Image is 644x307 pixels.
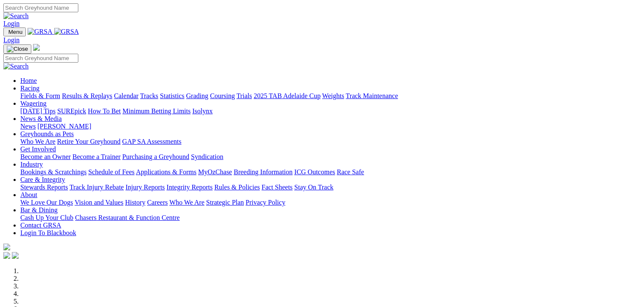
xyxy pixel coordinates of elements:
div: Wagering [20,107,641,115]
a: Coursing [210,92,235,99]
a: Race Safe [337,168,364,175]
a: Racing [20,85,39,92]
a: Privacy Policy [246,199,285,206]
div: Greyhounds as Pets [20,138,641,145]
input: Search [3,3,78,12]
div: Care & Integrity [20,184,641,191]
a: How To Bet [88,107,121,115]
a: Breeding Information [234,168,293,175]
a: About [20,191,37,198]
a: Who We Are [169,199,205,206]
a: Cash Up Your Club [20,214,73,221]
a: Tracks [140,92,158,99]
a: Strategic Plan [206,199,244,206]
a: Wagering [20,100,47,107]
a: [PERSON_NAME] [37,123,91,130]
a: Stay On Track [294,184,333,191]
a: Bookings & Scratchings [20,168,86,175]
a: Contact GRSA [20,222,61,229]
a: Applications & Forms [136,168,196,175]
a: We Love Our Dogs [20,199,73,206]
button: Toggle navigation [3,44,31,54]
a: Minimum Betting Limits [122,107,191,115]
a: Login To Blackbook [20,229,76,236]
a: Purchasing a Greyhound [122,153,189,160]
a: Statistics [160,92,185,99]
img: Close [7,46,28,52]
a: Become a Trainer [72,153,121,160]
a: Trials [236,92,252,99]
img: twitter.svg [12,252,19,259]
a: News & Media [20,115,62,122]
a: Careers [147,199,168,206]
img: facebook.svg [3,252,10,259]
a: Get Involved [20,145,56,153]
a: Schedule of Fees [88,168,134,175]
a: Care & Integrity [20,176,65,183]
a: SUREpick [57,107,86,115]
div: About [20,199,641,206]
a: Track Injury Rebate [69,184,124,191]
img: GRSA [28,28,53,36]
a: Chasers Restaurant & Function Centre [75,214,180,221]
img: logo-grsa-white.png [33,44,40,51]
div: Industry [20,168,641,176]
a: 2025 TAB Adelaide Cup [254,92,321,99]
a: Rules & Policies [214,184,260,191]
a: Login [3,36,19,44]
img: Search [3,63,29,70]
span: Menu [8,29,22,35]
a: Grading [186,92,208,99]
div: News & Media [20,123,641,130]
a: Results & Replays [62,92,112,99]
button: Toggle navigation [3,27,26,36]
a: Industry [20,161,43,168]
a: Greyhounds as Pets [20,130,74,137]
a: Track Maintenance [346,92,398,99]
a: Home [20,77,37,84]
a: News [20,123,36,130]
a: MyOzChase [198,168,232,175]
a: ICG Outcomes [294,168,335,175]
div: Racing [20,92,641,100]
div: Bar & Dining [20,214,641,222]
input: Search [3,54,78,63]
a: Syndication [191,153,223,160]
a: Integrity Reports [166,184,213,191]
a: Calendar [114,92,138,99]
a: Fields & Form [20,92,60,99]
a: History [125,199,145,206]
img: GRSA [54,28,79,36]
a: Fact Sheets [262,184,293,191]
div: Get Involved [20,153,641,161]
a: [DATE] Tips [20,107,55,115]
a: Who We Are [20,138,55,145]
a: Vision and Values [75,199,123,206]
a: GAP SA Assessments [122,138,182,145]
a: Login [3,20,19,27]
a: Become an Owner [20,153,71,160]
a: Bar & Dining [20,206,58,214]
a: Injury Reports [125,184,165,191]
a: Isolynx [192,107,213,115]
img: Search [3,12,29,20]
a: Weights [322,92,344,99]
img: logo-grsa-white.png [3,244,10,250]
a: Retire Your Greyhound [57,138,121,145]
a: Stewards Reports [20,184,68,191]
